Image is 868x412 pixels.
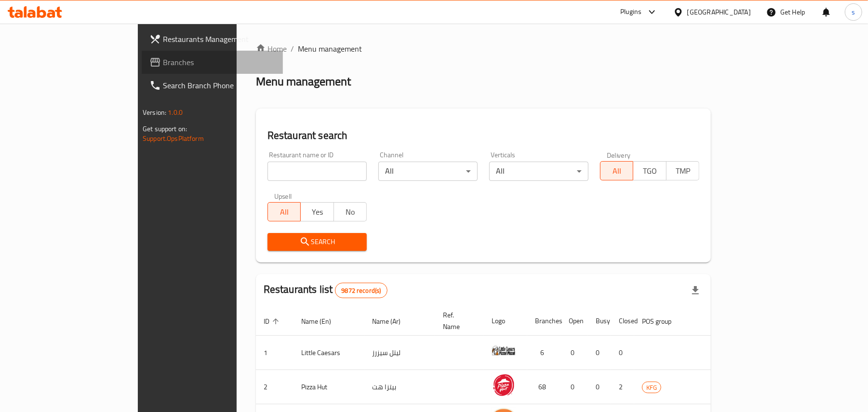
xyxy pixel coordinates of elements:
[267,128,699,143] h2: Restaurant search
[588,336,611,370] td: 0
[666,161,699,180] button: TMP
[264,282,387,298] h2: Restaurants list
[294,336,364,370] td: Little Caesars
[670,164,695,178] span: TMP
[163,80,275,91] span: Search Branch Phone
[378,162,478,181] div: All
[256,43,711,55] nav: breadcrumb
[256,74,351,89] h2: Menu management
[274,192,292,199] label: Upsell
[527,370,561,404] td: 68
[527,336,561,370] td: 6
[163,33,275,45] span: Restaurants Management
[272,205,297,219] span: All
[338,205,363,219] span: No
[267,233,367,251] button: Search
[604,164,629,178] span: All
[642,316,684,327] span: POS group
[489,162,588,181] div: All
[687,7,751,17] div: [GEOGRAPHIC_DATA]
[620,6,641,18] div: Plugins
[492,339,516,363] img: Little Caesars
[364,336,435,370] td: ليتل سيزرز
[143,106,166,119] span: Version:
[334,202,367,221] button: No
[168,106,183,119] span: 1.0.0
[527,306,561,336] th: Branches
[264,316,282,327] span: ID
[633,161,666,180] button: TGO
[142,51,283,74] a: Branches
[163,56,275,68] span: Branches
[637,164,662,178] span: TGO
[267,202,301,221] button: All
[298,43,362,55] span: Menu management
[492,373,516,397] img: Pizza Hut
[294,370,364,404] td: Pizza Hut
[291,43,294,55] li: /
[443,309,472,332] span: Ref. Name
[300,202,334,221] button: Yes
[642,382,661,393] span: KFG
[852,7,855,17] span: s
[561,336,588,370] td: 0
[364,370,435,404] td: بيتزا هت
[142,27,283,51] a: Restaurants Management
[275,236,359,248] span: Search
[611,370,634,404] td: 2
[372,316,413,327] span: Name (Ar)
[305,205,330,219] span: Yes
[267,162,367,181] input: Search for restaurant name or ID..
[143,123,187,135] span: Get support on:
[600,161,633,180] button: All
[588,306,611,336] th: Busy
[142,74,283,97] a: Search Branch Phone
[335,283,387,298] div: Total records count
[301,316,344,327] span: Name (En)
[684,279,707,302] div: Export file
[561,370,588,404] td: 0
[143,132,204,145] a: Support.OpsPlatform
[335,286,387,295] span: 9872 record(s)
[611,336,634,370] td: 0
[484,306,527,336] th: Logo
[588,370,611,404] td: 0
[611,306,634,336] th: Closed
[561,306,588,336] th: Open
[607,151,631,158] label: Delivery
